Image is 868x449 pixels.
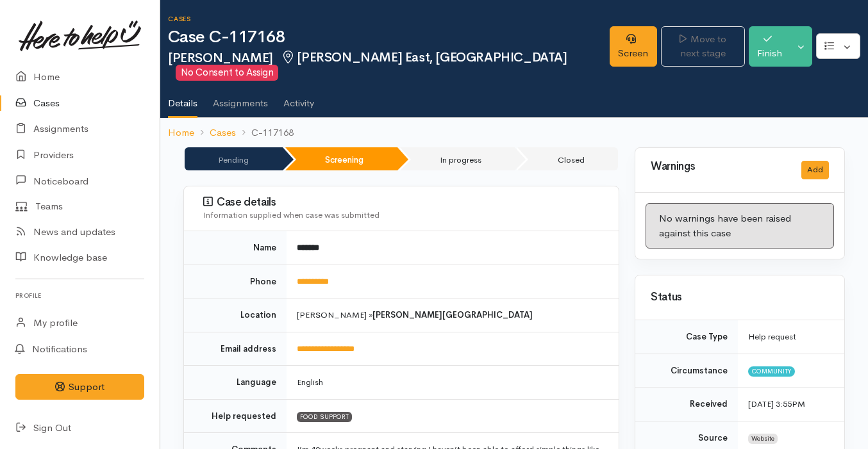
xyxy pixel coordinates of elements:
a: Details [168,81,197,118]
span: [PERSON_NAME] » [297,309,533,320]
h3: Status [651,291,829,304]
td: Help requested [184,399,287,433]
a: Cases [210,126,236,140]
li: C-117168 [236,126,294,140]
li: Closed [517,147,618,170]
li: Pending [185,147,283,170]
time: [DATE] 3:55PM [748,398,805,409]
h6: Cases [168,15,610,22]
h3: Case details [203,196,603,209]
div: No warnings have been raised against this case [646,203,834,249]
td: Name [184,231,287,265]
h6: Profile [15,287,144,304]
a: Home [168,126,194,140]
li: In progress [400,147,515,170]
td: Circumstance [635,354,738,388]
button: Support [15,374,144,400]
b: [PERSON_NAME][GEOGRAPHIC_DATA] [372,309,533,320]
td: Email address [184,332,287,366]
td: Phone [184,265,287,298]
li: Screening [285,147,397,170]
td: Received [635,388,738,421]
button: Finish [749,26,790,67]
h2: [PERSON_NAME] [168,51,610,81]
a: Move to next stage [661,26,745,67]
h3: Warnings [651,161,786,173]
span: FOOD SUPPORT [297,412,352,422]
span: No Consent to Assign [176,65,278,81]
nav: breadcrumb [160,118,868,148]
a: Activity [283,81,314,117]
td: Language [184,366,287,400]
td: Case Type [635,320,738,354]
a: Assignments [213,81,268,117]
a: Screen [610,26,657,67]
span: Community [748,366,795,377]
span: Website [748,434,778,444]
td: Help request [738,320,844,354]
button: Add [801,161,829,179]
div: Information supplied when case was submitted [203,209,603,222]
span: [PERSON_NAME] East, [GEOGRAPHIC_DATA] [281,49,567,65]
td: Location [184,298,287,332]
td: English [287,366,619,400]
h1: Case C-117168 [168,28,610,47]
